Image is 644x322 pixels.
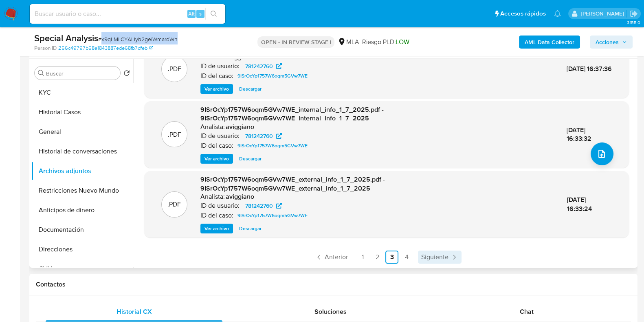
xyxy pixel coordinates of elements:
[200,123,225,131] p: Analista:
[519,36,580,49] button: AML Data Collector
[200,142,233,150] p: ID del caso:
[200,211,233,220] p: ID del caso:
[205,8,222,20] button: search-icon
[31,142,133,161] button: Historial de conversaciones
[362,38,409,47] span: Riesgo PLD:
[34,44,57,52] b: Person ID
[38,70,44,76] button: Buscar
[204,85,229,93] span: Ver archivo
[144,251,629,264] nav: Paginación
[325,254,348,260] span: Anterior
[245,201,273,211] span: 781242760
[596,36,619,49] span: Acciones
[338,38,358,47] div: MLA
[234,71,311,81] a: 9ISrOcYp1757W6oqm5GVw7WE
[34,31,98,44] b: Special Analysis
[200,72,233,80] p: ID del caso:
[200,62,240,70] p: ID de usuario:
[200,105,384,123] span: 9ISrOcYp1757W6oqm5GVw7WE_internal_info_1_7_2025.pdf - 9ISrOcYp1757W6oqm5GVw7WE_internal_info_1_7_...
[46,70,117,77] input: Buscar
[314,307,347,316] span: Soluciones
[500,9,546,18] span: Accesos rápidos
[204,224,229,233] span: Ver archivo
[200,224,233,233] button: Ver archivo
[200,175,385,193] span: 9ISrOcYp1757W6oqm5GVw7WE_external_info_1_7_2025.pdf - 9ISrOcYp1757W6oqm5GVw7WE_external_info_1_7_...
[567,195,592,213] span: [DATE] 16:33:24
[237,141,308,151] span: 9ISrOcYp1757W6oqm5GVw7WE
[240,61,287,71] a: 781242760
[31,200,133,220] button: Anticipos de dinero
[123,70,130,79] button: Volver al orden por defecto
[235,154,266,164] button: Descargar
[31,161,133,181] button: Archivos adjuntos
[240,131,287,141] a: 781242760
[418,251,462,264] a: Siguiente
[245,131,273,141] span: 781242760
[226,123,254,131] h6: aviggiano
[31,220,133,240] button: Documentación
[245,61,273,71] span: 781242760
[167,200,181,209] p: .PDF
[31,240,133,259] button: Direcciones
[567,125,591,144] span: [DATE] 16:33:32
[385,251,398,264] a: Ir a la página 3
[31,102,133,122] button: Historial Casos
[312,251,351,264] a: Anterior
[226,53,254,61] h6: aviggiano
[200,202,240,210] p: ID de usuario:
[626,19,640,26] span: 3.155.0
[567,64,612,73] span: [DATE] 16:37:36
[200,154,233,164] button: Ver archivo
[31,259,133,279] button: CVU
[239,155,262,163] span: Descargar
[520,307,534,316] span: Chat
[31,83,133,102] button: KYC
[237,211,308,220] span: 9ISrOcYp1757W6oqm5GVw7WE
[188,10,195,18] span: Alt
[98,35,178,43] span: # x9qLMiICYAHyb2geiWmardWn
[235,84,266,94] button: Descargar
[554,10,561,17] a: Notificaciones
[204,155,229,163] span: Ver archivo
[629,9,638,18] a: Salir
[116,307,152,316] span: Historial CX
[234,211,311,220] a: 9ISrOcYp1757W6oqm5GVw7WE
[356,251,369,264] a: Ir a la página 1
[30,9,225,19] input: Buscar usuario o caso...
[58,44,153,52] a: 256c49797b58e1843887ede68fb7dfeb
[168,64,181,73] p: .PDF
[396,37,409,47] span: LOW
[31,181,133,200] button: Restricciones Nuevo Mundo
[234,141,311,151] a: 9ISrOcYp1757W6oqm5GVw7WE
[240,201,287,211] a: 781242760
[591,142,613,165] button: upload-file
[590,36,633,49] button: Acciones
[257,36,334,48] p: OPEN - IN REVIEW STAGE I
[200,193,225,201] p: Analista:
[525,36,574,49] b: AML Data Collector
[239,224,262,233] span: Descargar
[421,254,448,260] span: Siguiente
[371,251,384,264] a: Ir a la página 2
[400,251,413,264] a: Ir a la página 4
[239,85,262,93] span: Descargar
[200,132,240,140] p: ID de usuario:
[226,193,254,201] h6: aviggiano
[36,280,631,289] h1: Contactos
[31,122,133,142] button: General
[580,10,626,18] p: florencia.lera@mercadolibre.com
[167,130,181,139] p: .PDF
[200,84,233,94] button: Ver archivo
[235,224,266,233] button: Descargar
[199,10,202,18] span: s
[237,71,308,81] span: 9ISrOcYp1757W6oqm5GVw7WE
